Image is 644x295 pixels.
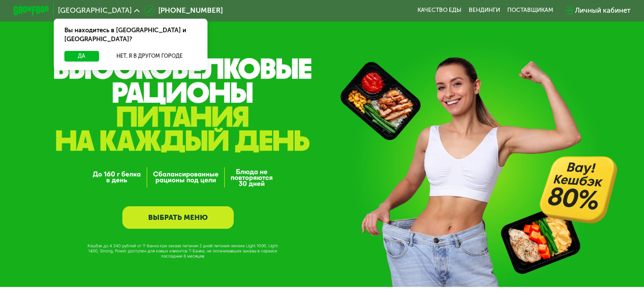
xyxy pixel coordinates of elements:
[575,5,630,16] div: Личный кабинет
[54,19,207,51] div: Вы находитесь в [GEOGRAPHIC_DATA] и [GEOGRAPHIC_DATA]?
[417,7,462,14] a: Качество еды
[58,7,132,14] span: [GEOGRAPHIC_DATA]
[64,51,99,62] button: Да
[507,7,553,14] div: поставщикам
[469,7,500,14] a: Вендинги
[144,5,223,16] a: [PHONE_NUMBER]
[122,206,234,229] a: ВЫБРАТЬ МЕНЮ
[102,51,197,62] button: Нет, я в другом городе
